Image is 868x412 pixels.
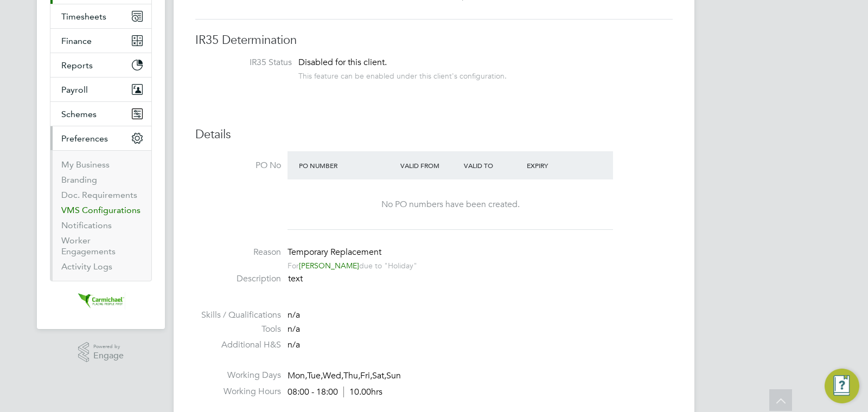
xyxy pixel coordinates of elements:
[195,310,281,321] label: Skills / Qualifications
[50,53,151,77] button: Reports
[398,156,461,175] div: Valid From
[195,160,281,171] label: PO No
[61,36,92,46] span: Finance
[195,386,281,397] label: Working Hours
[343,370,360,381] span: Thu,
[50,102,151,126] button: Schemes
[61,85,88,95] span: Payroll
[78,342,124,363] a: Powered byEngage
[61,159,110,170] a: My Business
[61,133,108,144] span: Preferences
[372,370,386,381] span: Sat,
[61,235,116,256] a: Worker Engagements
[61,60,93,70] span: Reports
[61,261,112,272] a: Activity Logs
[61,11,106,22] span: Timesheets
[195,370,281,381] label: Working Days
[298,199,602,210] div: No PO numbers have been created.
[825,369,859,403] button: Engage Resource Center
[76,292,125,310] img: carmichael-logo-retina.png
[307,370,323,381] span: Tue,
[288,310,300,320] span: n/a
[61,190,137,200] a: Doc. Requirements
[343,387,382,397] span: 10.00hrs
[50,29,151,53] button: Finance
[288,324,300,334] span: n/a
[195,127,673,143] h3: Details
[288,387,382,398] div: 08:00 - 18:00
[50,150,151,281] div: Preferences
[93,342,124,351] span: Powered by
[288,273,673,285] p: text
[195,273,281,285] label: Description
[50,126,151,150] button: Preferences
[50,4,151,28] button: Timesheets
[61,175,97,185] a: Branding
[50,292,152,310] a: Go to home page
[61,109,97,119] span: Schemes
[288,370,307,381] span: Mon,
[386,370,401,381] span: Sun
[524,156,588,175] div: Expiry
[360,370,372,381] span: Fri,
[288,339,300,350] span: n/a
[298,57,387,68] span: Disabled for this client.
[61,220,112,230] a: Notifications
[195,324,281,335] label: Tools
[61,205,141,215] a: VMS Configurations
[299,261,359,271] a: [PERSON_NAME]
[195,247,281,258] label: Reason
[50,78,151,101] button: Payroll
[93,351,124,360] span: Engage
[288,258,417,271] div: For due to "Holiday"
[195,33,673,48] h3: IR35 Determination
[323,370,343,381] span: Wed,
[195,339,281,351] label: Additional H&S
[288,247,381,257] span: Temporary Replacement
[298,68,507,81] div: This feature can be enabled under this client's configuration.
[296,156,398,175] div: PO Number
[206,57,292,68] label: IR35 Status
[461,156,525,175] div: Valid To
